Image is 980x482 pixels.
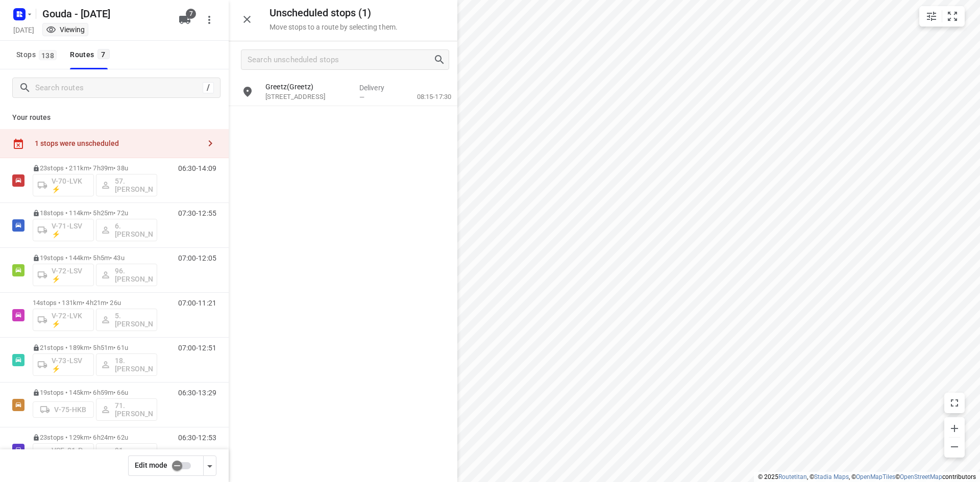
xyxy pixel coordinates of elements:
[359,93,364,101] span: —
[265,82,351,92] p: Greetz(Greetz)
[178,389,216,397] p: 06:30-13:29
[175,10,195,30] button: 7
[46,24,85,35] div: You are currently in view mode. To make any changes, go to edit project.
[33,254,157,262] p: 19 stops • 144km • 5h5m • 43u
[33,299,157,307] p: 14 stops • 131km • 4h21m • 26u
[35,80,203,96] input: Search routes
[33,164,157,172] p: 23 stops • 211km • 7h39m • 38u
[33,389,157,396] p: 19 stops • 145km • 6h59m • 66u
[942,6,963,27] button: Fit zoom
[33,209,157,217] p: 18 stops • 114km • 5h25m • 72u
[814,473,849,480] a: Stadia Maps
[178,299,216,307] p: 07:00-11:21
[35,139,200,147] div: 1 stops were unscheduled
[433,54,449,66] div: Search
[199,10,219,30] button: More
[921,6,942,27] button: Map settings
[178,164,216,172] p: 06:30-14:09
[135,461,167,469] span: Edit mode
[97,49,110,59] span: 7
[203,82,214,93] div: /
[248,52,433,68] input: Search unscheduled stops
[900,473,942,480] a: OpenStreetMap
[401,92,451,102] p: 08:15-17:30
[178,209,216,217] p: 07:30-12:55
[269,7,398,19] h5: Unscheduled stops ( 1 )
[269,23,398,31] p: Move stops to a route by selecting them.
[178,344,216,352] p: 07:00-12:51
[265,92,351,102] p: Koningsbeltweg 42, Almere
[33,344,157,351] p: 21 stops • 189km • 5h51m • 61u
[758,473,976,480] li: © 2025 , © , © © contributors
[778,473,807,480] a: Routetitan
[178,254,216,262] p: 07:00-12:05
[204,459,216,472] div: Driver app settings
[12,112,216,123] p: Your routes
[33,434,157,441] p: 23 stops • 129km • 6h24m • 62u
[359,83,397,93] p: Delivery
[16,48,60,61] span: Stops
[237,9,257,30] button: Close
[919,6,965,27] div: small contained button group
[186,9,196,19] span: 7
[39,50,57,60] span: 138
[229,78,457,481] div: grid
[856,473,895,480] a: OpenMapTiles
[70,48,112,61] div: Routes
[178,434,216,442] p: 06:30-12:53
